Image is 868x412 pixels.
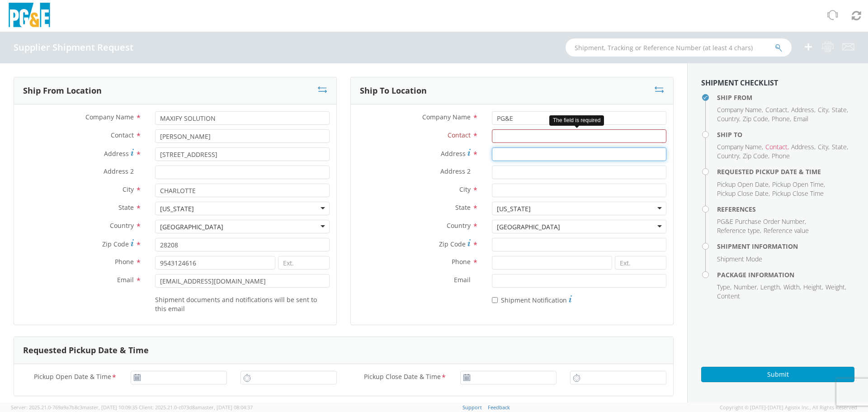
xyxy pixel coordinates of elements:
h4: Package Information [717,271,854,278]
span: Pickup Open Date & Time [34,372,111,383]
span: Server: 2025.21.0-769a9a7b8c3 [11,404,137,411]
li: , [717,283,731,292]
span: Address 2 [104,167,134,175]
input: Shipment, Tracking or Reference Number (at least 4 chars) [566,38,792,57]
span: City [818,142,828,151]
img: pge-logo-06675f144f4cfa6a6814.png [7,3,52,29]
span: Country [447,221,471,230]
label: Shipment documents and notifications will be sent to this email [155,294,330,313]
li: , [717,226,761,235]
span: Email [454,275,471,284]
span: Address [441,149,466,158]
span: Weight [826,283,845,291]
h3: Ship To Location [360,86,427,95]
li: , [791,142,816,152]
li: , [717,105,763,114]
span: Zip Code [439,240,466,248]
div: [US_STATE] [497,204,531,213]
div: [GEOGRAPHIC_DATA] [160,223,223,232]
span: Contact [448,131,471,139]
span: Address [104,149,129,158]
span: Phone [772,152,790,160]
span: Pickup Close Time [772,189,824,198]
span: Address [791,105,814,114]
span: Contact [765,142,788,151]
span: Width [783,283,800,291]
h4: Ship To [717,131,854,138]
span: State [832,142,847,151]
li: , [791,105,816,114]
h4: Requested Pickup Date & Time [717,168,854,175]
li: , [717,152,741,161]
a: Feedback [488,404,510,411]
span: Zip Code [743,114,768,123]
span: Phone [452,257,471,266]
span: Height [803,283,822,291]
span: State [118,203,134,212]
span: Email [117,275,134,284]
li: , [818,105,830,114]
span: Zip Code [102,240,129,248]
h4: Ship From [717,94,854,101]
li: , [803,283,823,292]
span: Reference type [717,226,760,235]
li: , [717,142,763,152]
span: Company Name [717,105,762,114]
li: , [765,105,789,114]
span: Client: 2025.21.0-c073d8a [139,404,253,411]
h4: Supplier Shipment Request [14,43,133,52]
input: Ext. [615,256,666,270]
span: City [123,185,134,194]
span: Country [110,221,134,230]
li: , [717,189,770,198]
span: PG&E Purchase Order Number [717,217,805,226]
li: , [743,114,769,123]
h4: References [717,206,854,213]
span: State [455,203,471,212]
span: State [832,105,847,114]
span: Copyright © [DATE]-[DATE] Agistix Inc., All Rights Reserved [720,404,857,411]
span: Contact [111,131,134,139]
li: , [832,142,848,152]
li: , [717,114,741,123]
span: Content [717,292,740,300]
span: Zip Code [743,152,768,160]
li: , [743,152,769,161]
h3: Ship From Location [23,86,102,95]
span: Address 2 [440,167,471,175]
li: , [760,283,781,292]
input: Shipment Notification [492,297,498,303]
div: [GEOGRAPHIC_DATA] [497,223,560,232]
li: , [818,142,830,152]
div: [US_STATE] [160,204,194,213]
li: , [783,283,801,292]
span: Company Name [422,113,471,121]
span: Phone [115,257,134,266]
span: Company Name [717,142,762,151]
span: City [818,105,828,114]
span: Country [717,152,739,160]
li: , [734,283,758,292]
li: , [717,180,770,189]
button: Submit [701,367,854,382]
h3: Requested Pickup Date & Time [23,346,149,355]
span: Pickup Close Date [717,189,769,198]
li: , [717,217,806,226]
a: Support [462,404,482,411]
label: Shipment Notification [492,294,572,305]
span: Pickup Open Date [717,180,769,189]
span: master, [DATE] 08:04:37 [198,404,253,411]
li: , [826,283,846,292]
strong: Shipment Checklist [701,78,778,88]
span: City [459,185,471,194]
span: Email [793,114,808,123]
h4: Shipment Information [717,243,854,250]
input: Ext. [278,256,330,270]
span: Country [717,114,739,123]
span: Number [734,283,757,291]
span: Address [791,142,814,151]
li: , [765,142,789,152]
span: Company Name [85,113,134,121]
span: Shipment Mode [717,255,762,263]
span: master, [DATE] 10:09:35 [82,404,137,411]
